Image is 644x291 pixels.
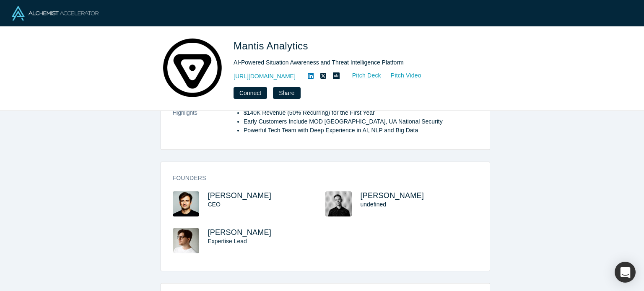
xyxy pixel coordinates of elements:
[208,201,221,208] span: CEO
[244,117,478,126] li: Early Customers Include MOD [GEOGRAPHIC_DATA], UA National Security
[208,228,272,237] a: [PERSON_NAME]
[361,201,387,208] span: undefined
[173,191,199,216] img: Maksym Tereshchenko's Profile Image
[12,6,99,21] img: Alchemist Logo
[325,191,352,216] img: Ostap Vykhopen's Profile Image
[234,87,267,99] button: Connect
[173,174,466,183] h3: Founders
[234,40,311,52] span: Mantis Analytics
[208,191,272,200] a: [PERSON_NAME]
[382,71,422,80] a: Pitch Video
[173,108,237,144] dt: Highlights
[208,238,247,245] span: Expertise Lead
[273,87,300,99] button: Share
[234,58,468,67] div: AI-Powered Situation Awareness and Threat Intelligence Platform
[234,72,296,81] a: [URL][DOMAIN_NAME]
[163,39,222,97] img: Mantis Analytics's Logo
[244,108,478,117] li: $140K Revenue (50% Recurring) for the First Year
[343,71,382,80] a: Pitch Deck
[361,191,424,200] a: [PERSON_NAME]
[173,228,199,253] img: Anton Tarasyuk's Profile Image
[244,126,478,135] li: Powerful Tech Team with Deep Experience in AI, NLP and Big Data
